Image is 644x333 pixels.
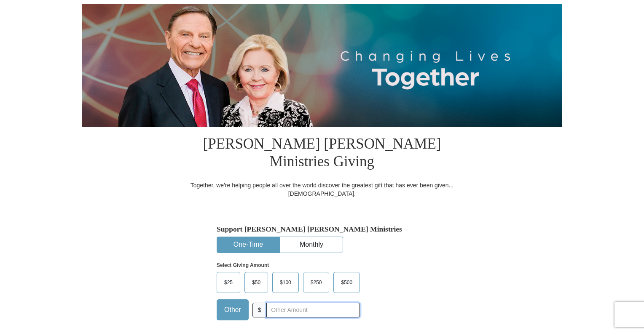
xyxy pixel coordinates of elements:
span: $50 [248,276,265,289]
button: One-Time [217,237,279,253]
div: Together, we're helping people all over the world discover the greatest gift that has ever been g... [185,181,459,198]
input: Other Amount [266,303,360,317]
strong: Select Giving Amount [217,262,269,268]
h5: Support [PERSON_NAME] [PERSON_NAME] Ministries [217,225,427,234]
span: $25 [220,276,237,289]
span: $500 [337,276,357,289]
button: Monthly [280,237,343,253]
span: Other [220,304,245,316]
span: $100 [276,276,295,289]
span: $ [252,303,267,317]
span: $250 [306,276,326,289]
h1: [PERSON_NAME] [PERSON_NAME] Ministries Giving [185,127,459,181]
